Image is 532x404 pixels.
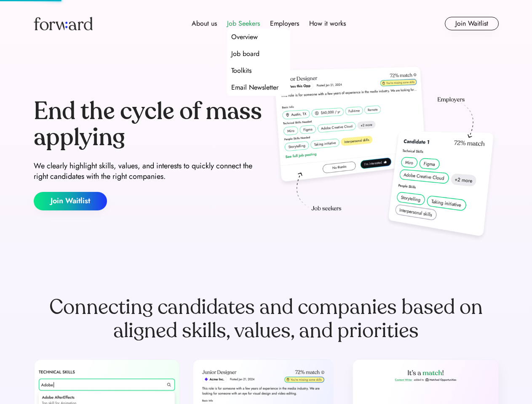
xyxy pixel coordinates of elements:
[192,19,217,29] div: About us
[227,19,260,29] div: Job Seekers
[309,19,346,29] div: How it works
[34,192,107,210] button: Join Waitlist
[270,64,499,245] img: hero-image.png
[34,98,263,150] div: End the cycle of mass applying
[270,19,299,29] div: Employers
[34,161,263,182] div: We clearly highlight skills, values, and interests to quickly connect the right candidates with t...
[445,17,499,30] button: Join Waitlist
[34,17,93,30] img: Forward logo
[34,295,499,343] div: Connecting candidates and companies based on aligned skills, values, and priorities
[231,32,258,42] div: Overview
[231,82,278,93] div: Email Newsletter
[231,66,251,76] div: Toolkits
[231,49,259,59] div: Job board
